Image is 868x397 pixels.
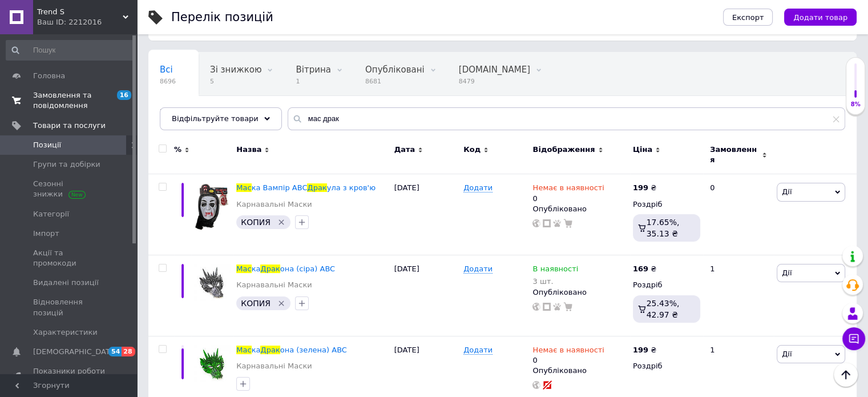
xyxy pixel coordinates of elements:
span: Товари та послуги [33,121,106,131]
span: она (зелена) ABC [280,346,347,354]
div: Опубліковано [532,366,627,376]
span: Драк [260,346,280,354]
input: Пошук по назві позиції, артикулу і пошуковим запитам [288,107,845,130]
span: Ціна [633,145,652,155]
span: Головна [33,71,65,81]
a: Карнавальні Маски [236,361,312,371]
span: Немає в наявності [532,346,604,358]
span: Код [463,145,481,155]
span: В наявності [532,264,578,276]
span: Назва [236,145,261,155]
span: 28 [122,347,135,356]
span: 8696 [160,77,176,86]
span: Дії [782,350,792,358]
span: Всі [160,65,173,75]
div: [DATE] [391,255,461,336]
img: Маска Дракона (зеленая) ABC [194,345,231,382]
span: Показники роботи компанії [33,366,106,387]
span: Мас [236,264,251,273]
div: 0 [532,345,604,366]
div: Опубліковано [532,287,627,298]
div: Перелік позицій [171,11,273,23]
span: Акції та промокоди [33,248,106,268]
span: Trend S [37,7,123,17]
span: Замовлення та повідомлення [33,90,106,111]
img: Маска Вампир ABC Дракула с кровью [194,183,231,231]
a: Карнавальні Маски [236,199,312,210]
span: Зі знижкою [210,65,261,75]
span: Приховані [160,108,206,118]
svg: Видалити мітку [277,218,286,227]
b: 199 [633,183,648,192]
a: Карнавальні Маски [236,280,312,290]
span: 16 [117,90,131,100]
span: 1 [296,77,330,86]
a: МаскаДракона (зелена) ABC [236,346,347,354]
span: Додати [463,346,492,355]
span: Додати [463,264,492,274]
span: Додати [463,183,492,193]
div: 0 [532,183,604,203]
span: Дії [782,187,792,196]
span: Відновлення позицій [33,297,106,318]
span: Мас [236,183,251,192]
span: 5 [210,77,261,86]
div: Роздріб [633,361,700,371]
div: ₴ [633,264,656,274]
div: 1 [703,255,774,336]
div: 8% [846,101,865,109]
span: Дата [394,145,415,155]
div: [DATE] [391,174,461,255]
button: Наверх [834,363,858,387]
span: Групи та добірки [33,159,100,170]
span: Мас [236,346,251,354]
span: Замовлення [710,145,759,165]
span: Характеристики [33,327,98,338]
span: 8479 [459,77,530,86]
span: 25.43%, 42.97 ₴ [647,299,680,319]
span: ка Вампір ABC [252,183,308,192]
span: Вітрина [296,65,330,75]
div: 0 [703,174,774,255]
button: Додати товар [784,9,857,26]
span: Категорії [33,209,69,219]
span: она (сіра) ABC [280,264,335,273]
span: Опубліковані [365,65,425,75]
div: Ваш ID: 2212016 [37,17,137,27]
svg: Видалити мітку [277,299,286,308]
div: Роздріб [633,199,700,210]
span: Драк [260,264,280,273]
span: 8681 [365,77,425,86]
a: МаскаДракона (сіра) ABC [236,264,335,273]
span: Експорт [732,13,764,22]
span: Додати товар [793,13,847,22]
span: [DEMOGRAPHIC_DATA] [33,347,118,357]
span: Відображення [532,145,595,155]
span: ка [252,346,261,354]
span: ка [252,264,261,273]
span: % [174,145,181,155]
span: 54 [108,347,122,356]
span: КОПИЯ [241,218,271,227]
div: Роздріб [633,280,700,290]
span: Сезонні знижки [33,179,106,199]
button: Чат з покупцем [842,327,865,350]
span: Позиції [33,140,61,150]
div: Опубліковано [532,204,627,214]
a: Маска Вампір ABCДракула з кров'ю [236,183,376,192]
span: Дії [782,268,792,277]
img: Маска Дракона (серая) ABC [194,264,231,300]
span: КОПИЯ [241,299,271,308]
b: 169 [633,264,648,273]
input: Пошук [6,40,135,61]
div: ₴ [633,183,656,193]
span: Видалені позиції [33,278,99,288]
b: 199 [633,346,648,354]
div: ₴ [633,345,656,355]
span: Імпорт [33,228,59,239]
span: ула з кров'ю [327,183,376,192]
span: [DOMAIN_NAME] [459,65,530,75]
span: Відфільтруйте товари [172,114,259,123]
span: Драк [307,183,326,192]
button: Експорт [723,9,773,26]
